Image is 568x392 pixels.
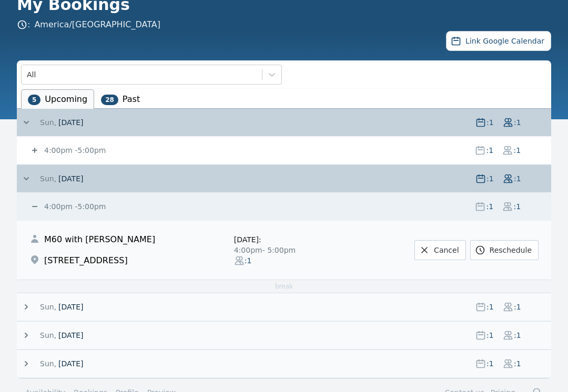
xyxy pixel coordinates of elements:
[234,245,337,256] div: 4:00pm - 5:00pm
[94,90,147,109] li: Past
[44,234,155,246] span: M60 with [PERSON_NAME]
[42,147,106,155] small: 4:00pm - 5:00pm
[234,235,337,245] div: [DATE] :
[42,203,106,211] small: 4:00pm - 5:00pm
[513,146,521,156] span: : 1
[17,19,160,32] span: :
[34,20,160,30] a: America/[GEOGRAPHIC_DATA]
[486,359,494,369] span: : 1
[486,302,494,313] span: : 1
[58,118,83,128] span: [DATE]
[58,331,83,341] span: [DATE]
[21,90,94,109] li: Upcoming
[58,302,83,313] span: [DATE]
[513,331,522,341] span: : 1
[44,255,128,267] span: [STREET_ADDRESS]
[29,202,551,212] button: 4:00pm -5:00pm :1:1
[21,331,551,341] button: Sun,[DATE]:1:1
[485,202,494,212] span: : 1
[513,118,522,128] span: : 1
[21,118,551,128] button: Sun,[DATE]:1:1
[21,359,551,369] button: Sun,[DATE]:1:1
[486,331,494,341] span: : 1
[40,118,56,128] span: Sun,
[513,359,522,369] span: : 1
[485,146,494,156] span: : 1
[245,256,253,266] span: : 1
[28,95,40,106] span: 5
[40,174,56,184] span: Sun,
[40,359,56,369] span: Sun,
[513,202,521,212] span: : 1
[513,174,522,184] span: : 1
[446,32,551,51] button: Link Google Calendar
[21,174,551,184] button: Sun,[DATE]:1:1
[27,70,36,80] div: All
[470,241,539,261] a: Reschedule
[21,302,551,313] button: Sun,[DATE]:1:1
[486,174,494,184] span: : 1
[486,118,494,128] span: : 1
[414,241,465,261] a: Cancel
[40,302,56,313] span: Sun,
[29,146,551,156] button: 4:00pm -5:00pm :1:1
[101,95,118,106] span: 28
[58,359,83,369] span: [DATE]
[513,302,522,313] span: : 1
[17,280,551,293] div: break
[40,331,56,341] span: Sun,
[58,174,83,184] span: [DATE]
